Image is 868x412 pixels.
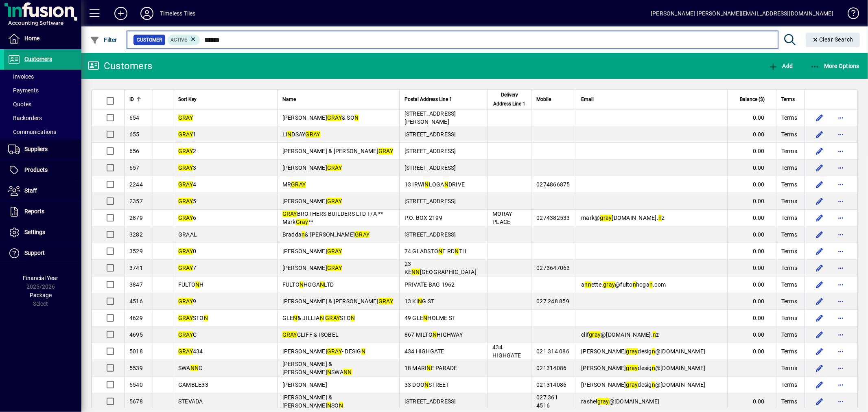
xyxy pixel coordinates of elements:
[282,298,393,305] span: [PERSON_NAME] & [PERSON_NAME]
[404,181,465,188] span: 13 IRWI LOGA DRIVE
[418,298,422,305] em: N
[834,278,847,291] button: More options
[129,95,134,104] span: ID
[727,110,776,126] td: 0.00
[129,331,143,338] span: 4695
[727,260,776,276] td: 0.00
[813,295,826,308] button: Edit
[781,281,797,289] span: Terms
[581,365,705,371] span: [PERSON_NAME] desig @[DOMAIN_NAME]
[581,215,665,221] span: mark@ [DOMAIN_NAME]. z
[343,369,348,375] em: N
[320,281,324,288] em: N
[178,131,193,138] em: GRAY
[813,145,826,158] button: Edit
[90,37,117,43] span: Filter
[781,297,797,305] span: Terms
[813,362,826,375] button: Edit
[282,210,383,225] span: BROTHERS BUILDERS LTD T/A ** Mark **
[404,281,455,288] span: PRIVATE BAG 1962
[291,181,306,188] em: GRAY
[781,114,797,122] span: Terms
[444,181,448,188] em: N
[536,265,570,271] span: 0273647063
[178,381,208,388] span: GAMBLE33
[129,398,143,405] span: 5678
[282,231,370,238] span: Bradda & [PERSON_NAME]
[492,344,521,359] span: 434 HIGHGATE
[404,261,477,275] span: 23 KE [GEOGRAPHIC_DATA]
[8,101,31,107] span: Quotes
[404,148,456,154] span: [STREET_ADDRESS]
[585,281,588,288] em: n
[282,394,343,409] span: [PERSON_NAME] & [PERSON_NAME] SO
[781,347,797,355] span: Terms
[727,160,776,176] td: 0.00
[129,231,143,238] span: 3282
[781,197,797,205] span: Terms
[781,95,795,104] span: Terms
[8,129,56,135] span: Communications
[178,148,193,154] em: GRAY
[813,195,826,208] button: Edit
[404,298,435,305] span: 13 KI G ST
[781,381,797,389] span: Terms
[781,331,797,339] span: Terms
[810,63,860,69] span: More Options
[581,95,594,104] span: Email
[178,331,193,338] em: GRAY
[581,281,666,288] span: a ette. @fulto hoga .com
[306,131,320,138] em: GRAY
[727,310,776,327] td: 0.00
[178,215,196,221] span: 6
[651,7,833,20] div: [PERSON_NAME] [PERSON_NAME][EMAIL_ADDRESS][DOMAIN_NAME]
[404,348,444,355] span: 434 HIGHGATE
[24,187,37,194] span: Staff
[327,248,342,254] em: GRAY
[327,369,331,375] em: N
[404,215,442,221] span: P.O. BOX 2199
[178,248,196,254] span: 0
[282,148,393,154] span: [PERSON_NAME] & [PERSON_NAME]
[781,214,797,222] span: Terms
[834,378,847,391] button: More options
[4,70,81,83] a: Invoices
[8,73,34,80] span: Invoices
[282,348,365,355] span: [PERSON_NAME] - DESIG
[171,37,188,43] span: Active
[204,315,208,321] em: N
[536,381,566,388] span: 021314086
[178,164,193,171] em: GRAY
[536,348,569,355] span: 021 314 086
[302,231,305,238] em: n
[653,331,656,338] em: n
[282,331,339,338] span: CLIFF & ISOBEL
[834,362,847,375] button: More options
[88,33,119,47] button: Filter
[178,198,193,204] em: GRAY
[178,95,197,104] span: Sort Key
[178,198,196,204] span: 5
[727,143,776,160] td: 0.00
[108,6,134,21] button: Add
[626,348,638,355] em: gray
[24,146,48,152] span: Suppliers
[195,281,199,288] em: N
[137,36,162,44] span: Customer
[597,398,609,405] em: gray
[813,161,826,174] button: Edit
[134,6,160,21] button: Profile
[536,394,558,409] span: 027 361 4516
[178,331,197,338] span: C
[178,315,193,321] em: GRAY
[813,311,826,324] button: Edit
[4,125,81,139] a: Communications
[178,148,196,154] span: 2
[178,114,193,121] em: GRAY
[581,331,659,338] span: clif @[DOMAIN_NAME]. z
[404,381,449,388] span: 33 DOO STREET
[581,95,722,104] div: Email
[178,215,193,221] em: GRAY
[404,315,456,321] span: 49 GLE HOLME ST
[178,298,196,305] span: 9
